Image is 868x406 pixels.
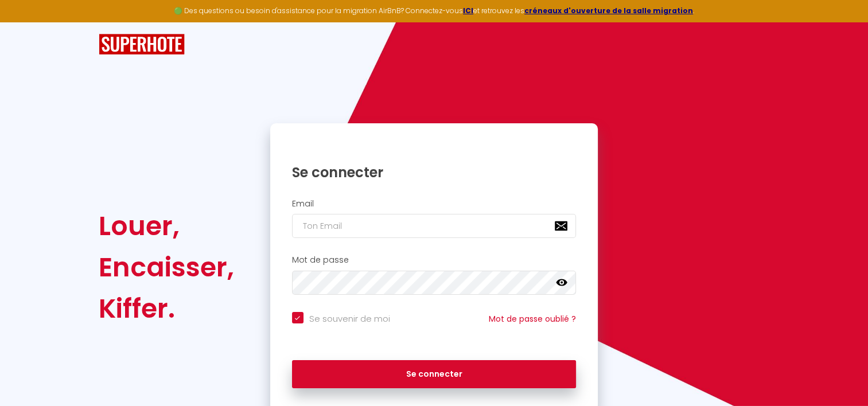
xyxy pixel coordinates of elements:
h2: Mot de passe [292,255,577,265]
h1: Se connecter [292,163,577,181]
div: Kiffer. [99,288,234,329]
a: créneaux d'ouverture de la salle migration [524,6,693,15]
button: Ouvrir le widget de chat LiveChat [9,5,44,39]
a: ICI [463,6,473,15]
a: Mot de passe oublié ? [489,313,576,325]
h2: Email [292,199,577,209]
input: Ton Email [292,214,577,238]
div: Encaisser, [99,247,234,288]
img: SuperHote logo [99,34,185,55]
div: Louer, [99,205,234,247]
button: Se connecter [292,360,577,389]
